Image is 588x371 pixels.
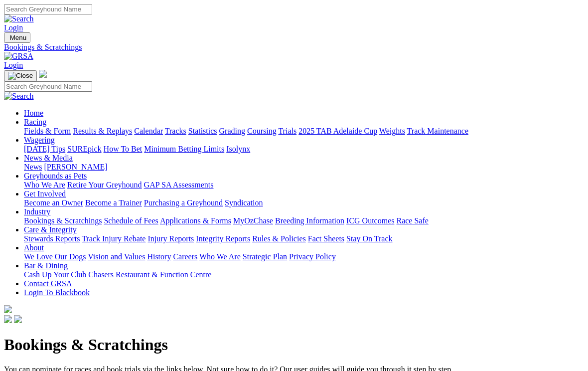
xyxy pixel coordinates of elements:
[67,145,101,153] a: SUREpick
[24,127,71,135] a: Fields & Form
[4,61,23,69] a: Login
[24,145,65,153] a: [DATE] Tips
[346,234,392,243] a: Stay On Track
[379,127,405,135] a: Weights
[73,127,132,135] a: Results & Replays
[24,288,90,297] a: Login To Blackbook
[199,252,241,261] a: Who We Are
[24,216,102,225] a: Bookings & Scratchings
[346,216,394,225] a: ICG Outcomes
[24,270,584,279] div: Bar & Dining
[24,198,584,207] div: Get Involved
[144,198,223,207] a: Purchasing a Greyhound
[4,52,33,61] img: GRSA
[44,163,107,171] a: [PERSON_NAME]
[104,145,143,153] a: How To Bet
[308,234,344,243] a: Fact Sheets
[226,145,250,153] a: Isolynx
[104,216,158,225] a: Schedule of Fees
[4,32,30,43] button: Toggle navigation
[24,163,42,171] a: News
[4,23,23,32] a: Login
[24,234,584,243] div: Care & Integrity
[275,216,344,225] a: Breeding Information
[4,305,12,313] img: logo-grsa-white.png
[4,315,12,323] img: facebook.svg
[4,70,37,81] button: Toggle navigation
[160,216,231,225] a: Applications & Forms
[24,243,44,252] a: About
[10,34,26,41] span: Menu
[147,234,194,243] a: Injury Reports
[24,252,86,261] a: We Love Our Dogs
[24,118,46,126] a: Racing
[24,189,66,198] a: Get Involved
[24,145,584,154] div: Wagering
[85,198,142,207] a: Become a Trainer
[82,234,146,243] a: Track Injury Rebate
[173,252,197,261] a: Careers
[88,252,145,261] a: Vision and Values
[134,127,163,135] a: Calendar
[219,127,245,135] a: Grading
[24,261,68,270] a: Bar & Dining
[67,181,142,189] a: Retire Your Greyhound
[188,127,217,135] a: Statistics
[8,72,33,80] img: Close
[24,198,83,207] a: Become an Owner
[24,154,73,162] a: News & Media
[278,127,296,135] a: Trials
[24,207,50,216] a: Industry
[24,279,72,288] a: Contact GRSA
[165,127,186,135] a: Tracks
[298,127,377,135] a: 2025 TAB Adelaide Cup
[289,252,336,261] a: Privacy Policy
[24,136,55,144] a: Wagering
[225,198,263,207] a: Syndication
[4,81,92,92] input: Search
[407,127,468,135] a: Track Maintenance
[24,109,43,117] a: Home
[147,252,171,261] a: History
[4,14,34,23] img: Search
[24,216,584,225] div: Industry
[233,216,273,225] a: MyOzChase
[247,127,277,135] a: Coursing
[144,145,224,153] a: Minimum Betting Limits
[24,225,77,234] a: Care & Integrity
[24,172,87,180] a: Greyhounds as Pets
[24,127,584,136] div: Racing
[243,252,287,261] a: Strategic Plan
[88,270,211,279] a: Chasers Restaurant & Function Centre
[4,4,92,14] input: Search
[24,181,584,189] div: Greyhounds as Pets
[196,234,250,243] a: Integrity Reports
[4,92,34,101] img: Search
[24,234,80,243] a: Stewards Reports
[4,43,584,52] a: Bookings & Scratchings
[144,181,214,189] a: GAP SA Assessments
[24,270,86,279] a: Cash Up Your Club
[4,336,584,354] h1: Bookings & Scratchings
[39,70,47,78] img: logo-grsa-white.png
[14,315,22,323] img: twitter.svg
[252,234,306,243] a: Rules & Policies
[24,181,65,189] a: Who We Are
[396,216,428,225] a: Race Safe
[24,163,584,172] div: News & Media
[24,252,584,261] div: About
